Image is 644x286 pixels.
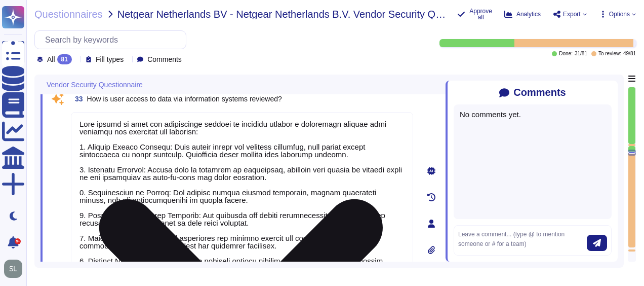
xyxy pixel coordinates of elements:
[147,56,182,63] span: Comments
[87,95,282,103] span: How is user access to data via information systems reviewed?
[516,11,541,17] span: Analytics
[575,51,587,56] span: 31 / 81
[47,56,55,63] span: All
[117,9,450,19] span: Netgear Netherlands BV - Netgear Netherlands B.V. Vendor Security Questions 20250815
[469,8,492,20] span: Approve all
[563,11,581,17] span: Export
[460,111,606,118] div: No comments yet.
[4,260,22,278] img: user
[34,9,103,19] span: Questionnaires
[457,8,492,20] button: Approve all
[559,51,573,56] span: Done:
[513,87,566,98] span: Comments
[57,54,72,64] div: 81
[609,11,630,17] span: Options
[623,51,636,56] span: 49 / 81
[2,258,29,280] button: user
[598,51,621,56] span: To review:
[15,238,21,244] div: 9+
[40,31,186,49] input: Search by keywords
[504,10,541,18] button: Analytics
[47,81,143,88] span: Vendor Security Questionnaire
[96,56,124,63] span: Fill types
[71,95,83,102] span: 33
